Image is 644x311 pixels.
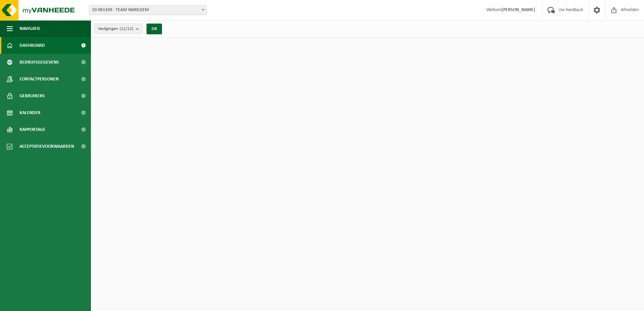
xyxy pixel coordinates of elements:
[94,24,142,34] button: Vestigingen(12/12)
[502,7,535,12] strong: [PERSON_NAME]
[20,71,59,88] span: Contactpersonen
[20,54,59,71] span: Bedrijfsgegevens
[20,88,45,104] span: Gebruikers
[20,37,45,54] span: Dashboard
[89,5,206,15] span: 10-961349 - TEAM WAREGEM
[20,121,45,138] span: Rapportage
[147,24,162,34] button: OK
[20,20,40,37] span: Navigatie
[120,27,133,31] count: (12/12)
[20,138,74,155] span: Acceptatievoorwaarden
[89,5,207,15] span: 10-961349 - TEAM WAREGEM
[20,104,40,121] span: Kalender
[98,24,133,34] span: Vestigingen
